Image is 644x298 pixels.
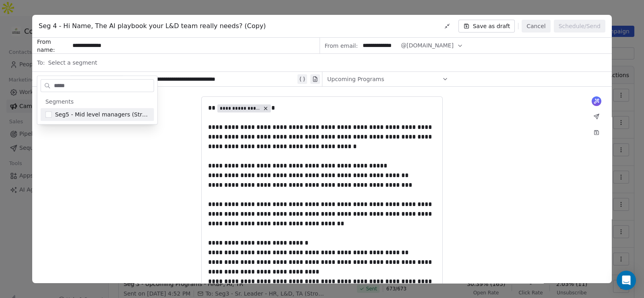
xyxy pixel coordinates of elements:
span: Upcoming Programs [327,75,384,83]
span: Select a segment [48,59,97,67]
button: Schedule/Send [554,20,605,33]
button: Cancel [522,20,550,33]
div: Suggestions [41,95,154,121]
span: Seg5 - Mid level managers (Strong & Medium) [55,110,149,118]
span: Segments [45,98,74,106]
span: Seg 4 - Hi Name, The AI playbook your L&D team really needs? (Copy) [39,21,266,31]
span: From email: [325,42,358,50]
span: To: [37,59,45,67]
span: @[DOMAIN_NAME] [401,41,454,50]
span: Subject: [37,75,60,86]
button: Save as draft [458,20,515,33]
span: From name: [37,38,69,54]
